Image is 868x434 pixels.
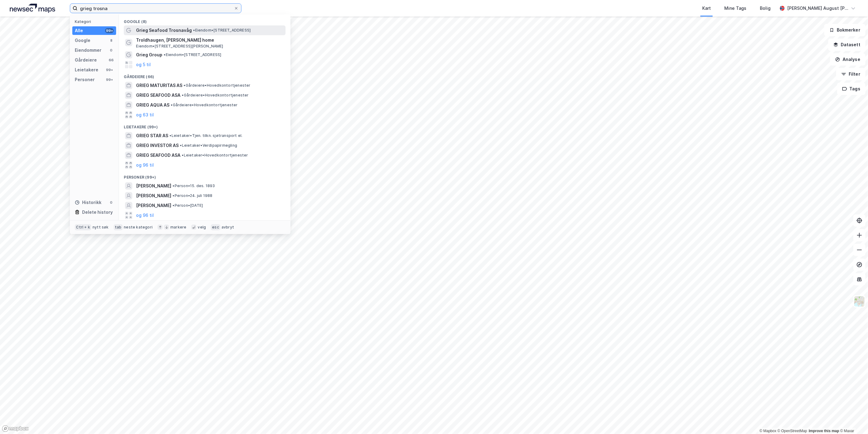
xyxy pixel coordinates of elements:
a: Mapbox [760,429,776,433]
button: og 96 til [136,212,154,219]
div: 0 [109,48,114,53]
span: Grieg Group [136,51,162,58]
div: Ctrl + k [75,224,91,230]
span: GRIEG SEAFOOD ASA [136,92,180,99]
span: Leietaker • Verdipapirmegling [180,143,237,148]
button: Datasett [828,39,866,51]
button: Analyse [830,53,866,66]
span: • [171,103,172,107]
div: velg [198,225,206,230]
div: Google (8) [119,14,290,25]
div: Gårdeiere [75,56,97,64]
button: og 5 til [136,61,151,68]
a: Improve this map [809,429,839,433]
div: nytt søk [93,225,109,230]
span: [PERSON_NAME] [136,192,171,199]
span: Leietaker • Tjen. tilkn. sjøtransport el. [169,133,242,138]
div: markere [170,225,186,230]
button: og 96 til [136,161,154,169]
span: GRIEG SEAFOOD ASA [136,152,180,159]
img: logo.a4113a55bc3d86da70a041830d287a7e.svg [10,4,55,13]
span: Gårdeiere • Hovedkontortjenester [184,83,250,88]
span: • [172,183,174,188]
div: 99+ [105,67,114,72]
span: GRIEG MATURITAS AS [136,82,182,89]
div: Google [75,37,90,44]
span: Gårdeiere • Hovedkontortjenester [182,93,248,98]
span: • [172,193,174,198]
div: 99+ [105,77,114,82]
div: Delete history [82,209,113,216]
span: [PERSON_NAME] [136,202,171,209]
div: neste kategori [124,225,153,230]
div: Leietakere [75,66,98,74]
div: 66 [109,58,114,62]
div: 99+ [105,28,114,33]
div: Personer (99+) [119,170,290,181]
iframe: Chat Widget [837,405,868,434]
span: Eiendom • [STREET_ADDRESS][PERSON_NAME] [136,44,223,49]
div: 8 [109,38,114,43]
a: Mapbox homepage [2,425,29,432]
div: Personer [75,76,95,83]
input: Søk på adresse, matrikkel, gårdeiere, leietakere eller personer [78,4,234,13]
button: Tags [837,83,866,95]
div: Mine Tags [724,5,746,12]
span: • [180,143,182,148]
div: Bolig [760,5,771,12]
span: • [172,203,174,208]
div: Gårdeiere (66) [119,70,290,81]
div: Leietakere (99+) [119,120,290,131]
span: • [182,153,184,157]
span: • [182,93,184,97]
span: Eiendom • [STREET_ADDRESS] [193,28,251,33]
div: esc [211,224,220,230]
a: OpenStreetMap [778,429,807,433]
span: Eiendom • [STREET_ADDRESS] [164,52,221,57]
button: Bokmerker [824,24,866,36]
span: GRIEG AQUA AS [136,101,169,109]
img: Z [854,296,865,307]
div: avbryt [222,225,234,230]
span: • [193,28,195,32]
button: Filter [836,68,866,80]
span: GRIEG STAR AS [136,132,168,139]
span: [PERSON_NAME] [136,182,171,190]
div: Alle [75,27,83,34]
div: [PERSON_NAME] August [PERSON_NAME] [787,5,848,12]
span: Person • 15. des. 1893 [172,183,215,188]
button: og 63 til [136,111,154,119]
div: Kart [702,5,711,12]
div: Kategori [75,19,116,24]
span: • [169,133,171,138]
span: • [184,83,185,88]
span: Leietaker • Hovedkontortjenester [182,153,248,158]
span: Person • 24. juli 1988 [172,193,212,198]
span: Grieg Seafood Trosnavåg [136,27,192,34]
div: tab [114,224,123,230]
div: Eiendommer [75,47,101,54]
span: Troldhaugen, [PERSON_NAME] home [136,36,283,44]
div: 0 [109,200,114,205]
span: GRIEG INVESTOR AS [136,142,179,149]
span: • [164,52,165,57]
span: Gårdeiere • Hovedkontortjenester [171,103,237,108]
span: Person • [DATE] [172,203,203,208]
div: Historikk [75,199,101,206]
